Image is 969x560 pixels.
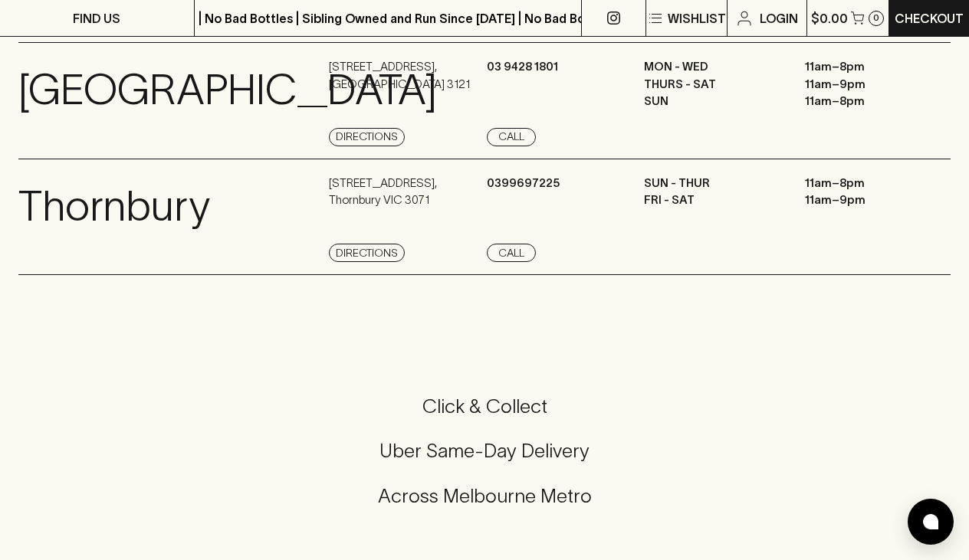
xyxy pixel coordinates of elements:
[487,128,536,146] a: Call
[18,394,951,419] h5: Click & Collect
[487,175,560,192] p: 0399697225
[895,9,964,28] p: Checkout
[18,483,951,509] h5: Across Melbourne Metro
[760,9,798,28] p: Login
[487,244,536,262] a: Call
[329,58,470,93] p: [STREET_ADDRESS] , [GEOGRAPHIC_DATA] 3121
[329,128,405,146] a: Directions
[668,9,726,28] p: Wishlist
[644,93,782,110] p: SUN
[644,175,782,192] p: Sun - Thur
[18,175,210,238] p: Thornbury
[644,76,782,93] p: THURS - SAT
[329,244,405,262] a: Directions
[329,175,437,209] p: [STREET_ADDRESS] , Thornbury VIC 3071
[805,192,943,209] p: 11am – 9pm
[923,514,938,529] img: bubble-icon
[18,438,951,463] h5: Uber Same-Day Delivery
[805,175,943,192] p: 11am – 8pm
[805,93,943,110] p: 11am – 8pm
[811,9,848,28] p: $0.00
[644,58,782,76] p: MON - WED
[18,58,437,122] p: [GEOGRAPHIC_DATA]
[73,9,120,28] p: FIND US
[805,58,943,76] p: 11am – 8pm
[644,192,782,209] p: Fri - Sat
[805,76,943,93] p: 11am – 9pm
[487,58,558,76] p: 03 9428 1801
[873,14,879,22] p: 0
